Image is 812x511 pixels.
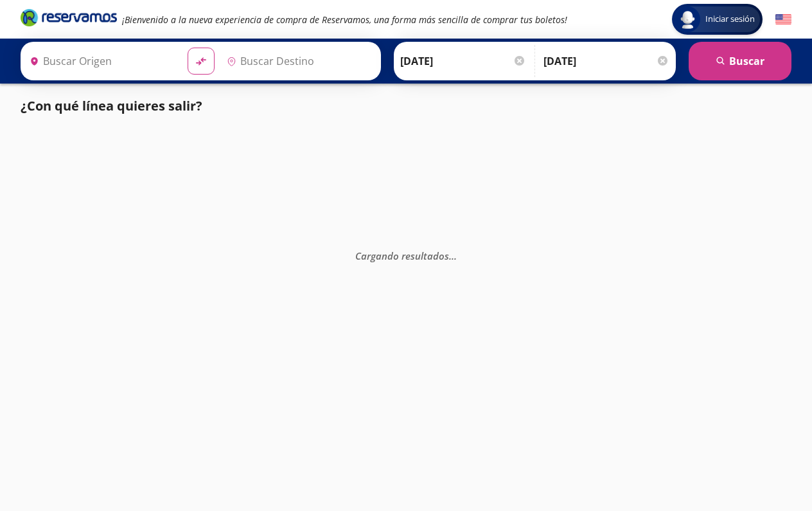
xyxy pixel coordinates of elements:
[775,12,791,28] button: English
[21,8,117,31] a: Brand Logo
[355,249,457,262] em: Cargando resultados
[122,13,567,26] em: ¡Bienvenido a la nueva experiencia de compra de Reservamos, una forma más sencilla de comprar tus...
[452,249,454,262] span: .
[449,249,452,262] span: .
[21,8,117,27] i: Brand Logo
[454,249,457,262] span: .
[24,45,177,77] input: Buscar Origen
[222,45,375,77] input: Buscar Destino
[400,45,526,77] input: Elegir Fecha
[700,13,760,26] span: Iniciar sesión
[689,42,791,80] button: Buscar
[543,45,669,77] input: Opcional
[21,96,202,116] p: ¿Con qué línea quieres salir?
